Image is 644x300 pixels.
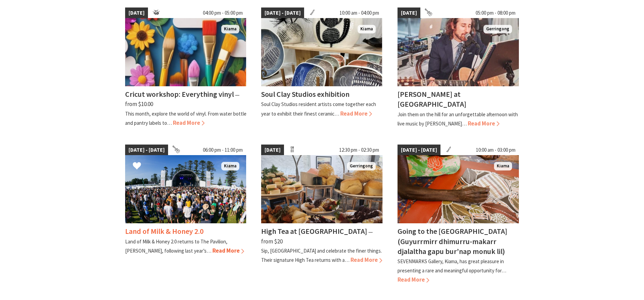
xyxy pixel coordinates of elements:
[347,162,376,170] span: Gerringong
[398,155,519,223] img: Aboriginal artist Joy Borruwa sitting on the floor painting
[261,226,367,236] h4: High Tea at [GEOGRAPHIC_DATA]
[398,111,518,127] p: Join them on the hill for an unforgettable afternoon with live music by [PERSON_NAME]…
[261,101,376,117] p: Soul Clay Studios resident artists come together each year to exhibit their finest ceramic…
[261,7,383,128] a: [DATE] - [DATE] 10:00 am - 04:00 pm Clay display Kiama Soul Clay Studios exhibition Soul Clay Stu...
[261,18,383,86] img: Clay display
[398,89,466,109] h4: [PERSON_NAME] at [GEOGRAPHIC_DATA]
[261,155,383,223] img: High Tea
[125,89,234,99] h4: Cricut workshop: Everything vinyl
[398,276,429,283] span: Read More
[261,7,304,18] span: [DATE] - [DATE]
[221,25,239,33] span: Kiama
[398,145,519,285] a: [DATE] - [DATE] 10:00 am - 03:00 pm Aboriginal artist Joy Borruwa sitting on the floor painting K...
[398,7,519,128] a: [DATE] 05:00 pm - 08:00 pm Anthony Hughes Gerringong [PERSON_NAME] at [GEOGRAPHIC_DATA] Join them...
[336,145,383,155] span: 12:30 pm - 02:30 pm
[126,155,148,178] button: Click to Favourite Land of Milk & Honey 2.0
[398,226,507,256] h4: Going to the [GEOGRAPHIC_DATA] (Guyurrmirr dhimurru-makarr djalaltha gapu bur’nap monuk lil)
[125,145,168,155] span: [DATE] - [DATE]
[125,145,246,285] a: [DATE] - [DATE] 06:00 pm - 11:00 pm Clearly Kiama Land of Milk & Honey 2.0 Land of Milk & Honey 2...
[261,145,383,285] a: [DATE] 12:30 pm - 02:30 pm High Tea Gerringong High Tea at [GEOGRAPHIC_DATA] ⁠— from $20 Sip, [GE...
[125,155,246,223] img: Clearly
[336,7,383,18] span: 10:00 am - 04:00 pm
[125,238,227,254] p: Land of Milk & Honey 2.0 returns to The Pavilion, [PERSON_NAME], following last year’s…
[125,18,246,86] img: Makers & Creators workshop
[350,256,382,264] span: Read More
[472,7,519,18] span: 05:00 pm - 08:00 pm
[473,145,519,155] span: 10:00 am - 03:00 pm
[261,145,284,155] span: [DATE]
[358,25,376,33] span: Kiama
[125,7,246,128] a: [DATE] 04:00 pm - 05:00 pm Makers & Creators workshop Kiama Cricut workshop: Everything vinyl ⁠— ...
[125,226,204,236] h4: Land of Milk & Honey 2.0
[199,7,246,18] span: 04:00 pm - 05:00 pm
[398,18,519,86] img: Anthony Hughes
[398,145,440,155] span: [DATE] - [DATE]
[340,110,372,117] span: Read More
[221,162,239,170] span: Kiama
[125,7,148,18] span: [DATE]
[173,119,205,126] span: Read More
[468,120,499,127] span: Read More
[261,247,382,263] p: Sip, [GEOGRAPHIC_DATA] and celebrate the finer things. Their signature High Tea returns with a…
[398,7,420,18] span: [DATE]
[261,89,349,99] h4: Soul Clay Studios exhibition
[261,228,373,245] span: ⁠— from $20
[483,25,512,33] span: Gerringong
[199,145,246,155] span: 06:00 pm - 11:00 pm
[212,247,244,254] span: Read More
[494,162,512,170] span: Kiama
[398,258,506,274] p: SEVENMARKS Gallery, Kiama, has great pleasure in presenting a rare and meaningful opportunity for…
[125,110,246,126] p: This month, explore the world of vinyl. From water bottle and pantry labels to…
